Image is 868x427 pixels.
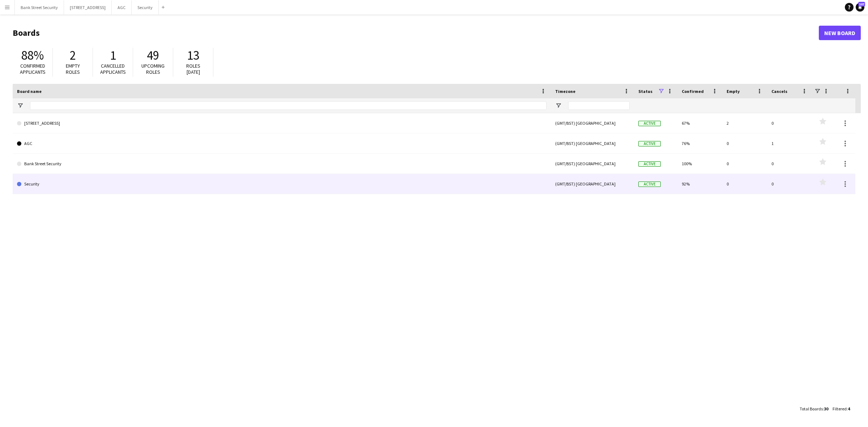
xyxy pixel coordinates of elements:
[800,402,828,416] div: :
[767,174,812,194] div: 0
[722,174,767,194] div: 0
[824,406,828,411] span: 30
[13,27,819,38] h1: Boards
[551,113,634,133] div: (GMT/BST) [GEOGRAPHIC_DATA]
[187,47,199,63] span: 13
[30,101,546,110] input: Board name Filter Input
[727,89,740,94] span: Empty
[677,133,722,153] div: 76%
[100,63,126,75] span: Cancelled applicants
[677,113,722,133] div: 67%
[722,154,767,174] div: 0
[767,154,812,174] div: 0
[800,406,823,411] span: Total Boards
[17,113,546,133] a: [STREET_ADDRESS]
[17,102,24,109] button: Open Filter Menu
[682,89,704,94] span: Confirmed
[551,174,634,194] div: (GMT/BST) [GEOGRAPHIC_DATA]
[638,182,661,187] span: Active
[132,0,159,14] button: Security
[638,121,661,126] span: Active
[833,406,847,411] span: Filtered
[64,0,112,14] button: [STREET_ADDRESS]
[638,141,661,146] span: Active
[17,174,546,194] a: Security
[848,406,850,411] span: 4
[186,63,200,75] span: Roles [DATE]
[17,133,546,154] a: AGC
[20,63,46,75] span: Confirmed applicants
[555,102,562,109] button: Open Filter Menu
[112,0,132,14] button: AGC
[66,63,80,75] span: Empty roles
[110,47,116,63] span: 1
[722,113,767,133] div: 2
[722,133,767,153] div: 0
[856,3,864,12] a: 107
[638,161,661,167] span: Active
[638,89,652,94] span: Status
[21,47,44,63] span: 88%
[555,89,575,94] span: Timezone
[70,47,76,63] span: 2
[677,174,722,194] div: 92%
[17,154,546,174] a: Bank Street Security
[568,101,630,110] input: Timezone Filter Input
[677,154,722,174] div: 100%
[551,154,634,174] div: (GMT/BST) [GEOGRAPHIC_DATA]
[17,89,42,94] span: Board name
[819,26,861,40] a: New Board
[141,63,165,75] span: Upcoming roles
[767,113,812,133] div: 0
[767,133,812,153] div: 1
[833,402,850,416] div: :
[147,47,159,63] span: 49
[15,0,64,14] button: Bank Street Security
[551,133,634,153] div: (GMT/BST) [GEOGRAPHIC_DATA]
[858,2,865,7] span: 107
[771,89,787,94] span: Cancels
